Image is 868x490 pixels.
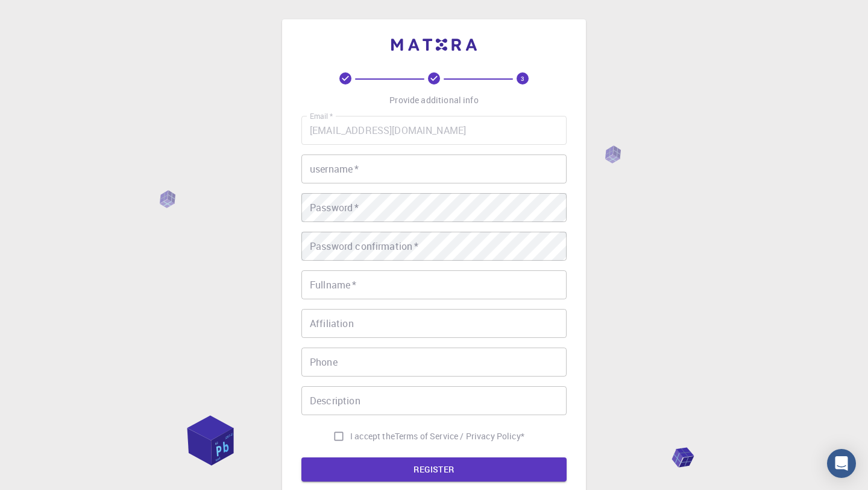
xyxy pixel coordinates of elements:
div: Open Intercom Messenger [827,449,856,478]
a: Terms of Service / Privacy Policy* [395,430,524,442]
label: Email [310,111,333,121]
text: 3 [521,74,524,83]
p: Provide additional info [389,94,478,106]
span: I accept the [350,430,395,442]
p: Terms of Service / Privacy Policy * [395,430,524,442]
button: REGISTER [301,457,567,482]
